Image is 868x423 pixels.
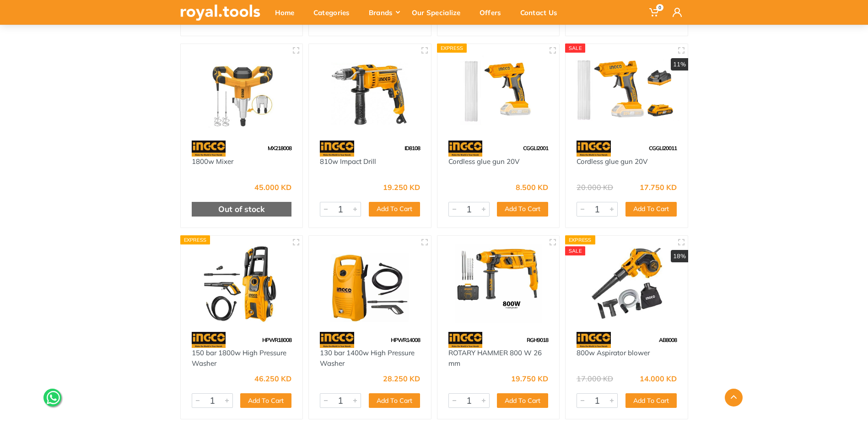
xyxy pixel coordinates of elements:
div: 14.000 KD [640,375,677,382]
div: 17.000 KD [577,375,613,382]
div: 18% [671,250,688,263]
div: Our Specialize [405,3,473,22]
img: Royal Tools - 810w Impact Drill [317,52,423,131]
img: Royal Tools - Cordless glue gun 20V [446,52,551,131]
img: 91.webp [577,332,611,348]
div: Categories [307,3,362,22]
img: royal.tools Logo [180,5,260,21]
img: Royal Tools - 130 bar 1400w High Pressure Washer [317,244,423,323]
img: 91.webp [320,141,354,157]
a: 1800w Mixer [192,157,233,166]
span: HPWR14008 [391,336,420,343]
div: 20.000 KD [577,184,613,191]
div: SALE [565,43,585,53]
a: Cordless glue gun 20V [448,157,519,166]
span: MX218008 [268,145,291,152]
span: CGGLI2001 [523,145,548,152]
div: Express [180,235,210,244]
div: 19.750 KD [511,375,548,382]
img: Royal Tools - 800w Aspirator blower [574,244,679,323]
a: Cordless glue gun 20V [577,157,647,166]
a: ROTARY HAMMER 800 W 26 mm [448,348,542,368]
div: Express [565,235,595,244]
div: Express [437,43,467,53]
div: 28.250 KD [383,375,420,382]
div: Contact Us [514,3,570,22]
img: Royal Tools - 1800w Mixer [189,52,295,131]
a: 800w Aspirator blower [577,348,650,357]
div: 11% [671,58,688,71]
button: Add To Cart [369,202,420,217]
img: 91.webp [192,332,226,348]
img: 91.webp [320,332,354,348]
a: 130 bar 1400w High Pressure Washer [320,348,415,368]
div: Brands [362,3,405,22]
a: 810w Impact Drill [320,157,376,166]
img: Royal Tools - 150 bar 1800w High Pressure Washer [189,244,295,323]
img: Royal Tools - Cordless glue gun 20V [574,52,679,131]
span: 0 [656,4,663,11]
img: 91.webp [448,141,483,157]
div: 46.250 KD [254,375,291,382]
a: 150 bar 1800w High Pressure Washer [192,348,286,368]
img: 91.webp [192,141,226,157]
div: Offers [473,3,514,22]
img: 91.webp [577,141,611,157]
span: HPWR18008 [262,336,291,343]
div: Home [269,3,307,22]
div: Out of stock [192,202,292,217]
button: Add To Cart [497,202,548,217]
div: 17.750 KD [640,184,677,191]
span: ID8108 [404,145,420,152]
img: Royal Tools - ROTARY HAMMER 800 W 26 mm [446,244,551,323]
div: 8.500 KD [516,184,548,191]
div: 19.250 KD [383,184,420,191]
div: SALE [565,246,585,255]
img: 91.webp [448,332,483,348]
button: Add To Cart [625,202,677,217]
span: RGH9018 [527,336,548,343]
span: CGGLI20011 [649,145,677,152]
span: AB8008 [659,336,677,343]
div: 45.000 KD [254,184,291,191]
